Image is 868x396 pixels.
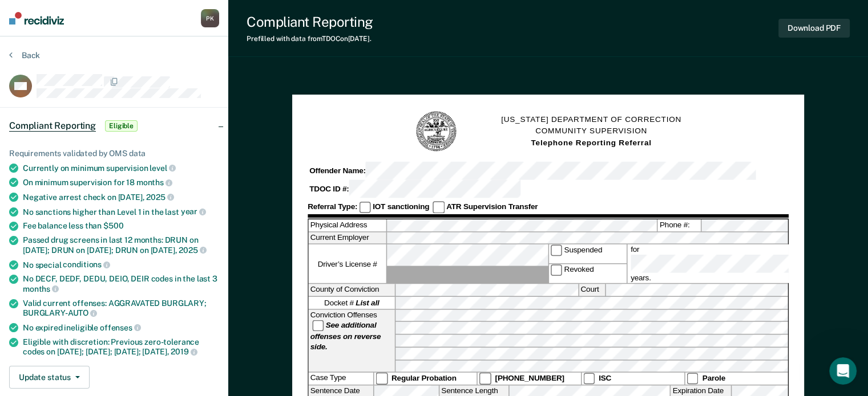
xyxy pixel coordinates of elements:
[495,374,564,382] strong: [PHONE_NUMBER]
[23,177,219,187] div: On minimum supervision for 18
[9,50,40,60] button: Back
[23,207,219,217] div: No sanctions higher than Level 1 in the last
[599,374,611,382] strong: ISC
[23,192,219,202] div: Negative arrest check on [DATE],
[309,373,373,385] div: Case Type
[324,297,379,308] span: Docket #
[9,366,90,389] button: Update status
[629,244,804,283] label: for years.
[136,178,172,187] span: months
[359,202,371,214] input: IOT sanctioning
[23,260,219,270] div: No special
[100,323,141,332] span: offenses
[583,373,595,385] input: ISC
[150,164,175,173] span: level
[201,9,219,27] button: PK
[23,274,219,293] div: No DECF, DEDF, DEDU, DEIO, DEIR codes in the last 3
[309,284,395,296] label: County of Conviction
[23,221,219,231] div: Fee balance less than
[179,246,206,255] span: 2025
[549,264,627,283] label: Revoked
[309,232,386,244] label: Current Employer
[23,308,97,317] span: BURGLARY-AUTO
[631,255,802,273] input: for years.
[247,14,373,30] div: Compliant Reporting
[309,166,366,175] strong: Offender Name:
[23,235,219,255] div: Passed drug screens in last 12 months: DRUN on [DATE]; DRUN on [DATE]; DRUN on [DATE],
[171,347,197,356] span: 2019
[376,373,388,385] input: Regular Probation
[63,260,110,269] span: conditions
[103,221,123,230] span: $500
[9,12,64,25] img: Recidiviz
[23,337,219,357] div: Eligible with discretion: Previous zero-tolerance codes on [DATE]; [DATE]; [DATE]; [DATE],
[531,138,651,147] strong: Telephone Reporting Referral
[373,203,429,211] strong: IOT sanctioning
[9,149,219,158] div: Requirements validated by OMS data
[312,320,324,332] input: See additional offenses on reverse side.
[433,202,445,214] input: ATR Supervision Transfer
[446,203,538,211] strong: ATR Supervision Transfer
[309,219,386,231] label: Physical Address
[391,374,457,382] strong: Regular Probation
[309,309,395,371] div: Conviction Offenses
[551,264,563,276] input: Revoked
[309,244,386,283] label: Driver’s License #
[415,110,458,153] img: TN Seal
[778,19,850,38] button: Download PDF
[308,203,357,211] strong: Referral Type:
[549,244,627,263] label: Suspended
[703,374,725,382] strong: Parole
[23,284,59,293] span: months
[479,373,491,385] input: [PHONE_NUMBER]
[247,35,373,43] div: Prefilled with data from TDOC on [DATE] .
[146,193,173,202] span: 2025
[201,9,219,27] div: P K
[23,163,219,173] div: Currently on minimum supervision
[687,373,699,385] input: Parole
[501,115,681,149] h1: [US_STATE] DEPARTMENT OF CORRECTION COMMUNITY SUPERVISION
[829,357,857,385] iframe: Intercom live chat
[309,185,349,193] strong: TDOC ID #:
[310,321,381,351] strong: See additional offenses on reverse side.
[105,120,138,132] span: Eligible
[23,299,219,318] div: Valid current offenses: AGGRAVATED BURGLARY;
[23,322,219,333] div: No expired ineligible
[579,284,604,296] label: Court
[551,244,563,256] input: Suspended
[9,120,96,132] span: Compliant Reporting
[356,299,379,307] strong: List all
[181,207,206,216] span: year
[658,219,701,231] label: Phone #:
